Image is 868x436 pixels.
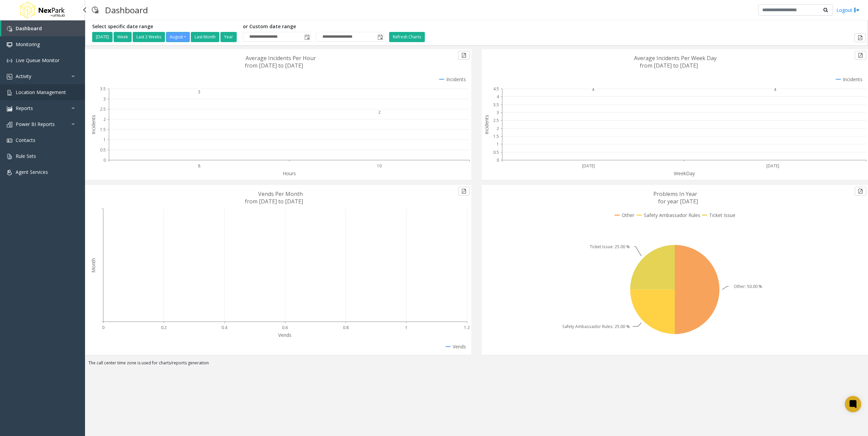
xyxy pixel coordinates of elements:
img: 'icon' [7,26,12,32]
text: 0 [102,325,104,330]
text: 4 [592,87,595,92]
span: Reports [16,105,33,111]
text: Month [90,258,97,273]
span: Toggle popup [376,32,384,42]
button: [DATE] [92,32,113,42]
text: 0.5 [493,149,499,155]
text: Incidents [90,115,97,134]
text: 0.5 [100,147,106,153]
text: 1 [497,141,499,147]
text: for year [DATE] [658,198,698,205]
button: Refresh Charts [389,32,425,42]
text: 3 [103,96,106,102]
text: 2 [103,116,106,122]
img: pageIcon [92,2,98,18]
text: Average Incidents Per Week Day [634,54,717,62]
text: from [DATE] to [DATE] [640,62,698,69]
img: 'icon' [7,170,12,175]
text: 0 [103,157,106,163]
text: 2.5 [493,117,499,123]
button: Last 2 Weeks [133,32,165,42]
h3: Dashboard [102,2,151,18]
span: Contacts [16,137,35,143]
button: Year [220,32,237,42]
text: Other: 50.00 % [734,284,762,289]
img: 'icon' [7,122,12,127]
button: Export to pdf [855,51,866,60]
span: Toggle popup [303,32,311,42]
text: 1.5 [493,133,499,139]
text: 3 [198,89,200,95]
img: 'icon' [7,74,12,79]
text: 4 [774,87,777,92]
span: Location Management [16,89,66,95]
text: 8 [198,163,200,169]
span: Monitoring [16,41,40,48]
a: Dashboard [1,20,85,36]
button: Export to pdf [458,187,470,196]
img: 'icon' [7,90,12,95]
a: Logout [836,6,859,14]
text: 4.5 [493,86,499,92]
text: 0.8 [343,325,349,330]
img: 'icon' [7,58,12,63]
span: Power BI Reports [16,121,55,127]
text: 4 [497,94,499,99]
text: from [DATE] to [DATE] [245,198,303,205]
img: 'icon' [7,154,12,159]
text: WeekDay [674,170,695,177]
h5: or Custom date range [243,24,384,30]
span: Rule Sets [16,153,36,159]
span: Dashboard [16,25,42,32]
text: Average Incidents Per Hour [246,54,316,62]
text: 2 [497,126,499,131]
text: 1 [103,137,106,143]
text: from [DATE] to [DATE] [245,62,303,69]
h5: Select specific date range [92,24,238,30]
text: Vends Per Month [258,190,303,198]
text: Vends [278,332,291,338]
div: The call center time zone is used for charts/reports generation [85,360,868,369]
text: 1.2 [464,325,470,330]
button: Week [114,32,132,42]
text: 1 [405,325,407,330]
text: [DATE] [766,163,779,169]
button: Export to pdf [854,33,866,42]
span: Live Queue Monitor [16,57,60,63]
text: [DATE] [582,163,595,169]
text: 0.4 [221,325,228,330]
text: 0.2 [161,325,167,330]
text: 3.5 [100,86,106,92]
span: Agent Services [16,169,48,175]
text: Problems In Year [653,190,697,198]
text: Ticket Issue: 25.00 % [590,244,630,250]
span: Activity [16,73,31,79]
button: Export to pdf [855,187,866,196]
text: 2.5 [100,106,106,112]
img: 'icon' [7,42,12,48]
text: Safety Ambassador Rules: 25.00 % [562,324,630,329]
button: Last Month [191,32,219,42]
text: Hours [283,170,296,177]
text: 1.5 [100,127,106,132]
text: 0 [497,157,499,163]
img: logout [854,6,859,14]
text: 10 [377,163,382,169]
text: 3.5 [493,102,499,108]
text: Incidents [483,115,490,134]
button: August [166,32,190,42]
text: 3 [497,110,499,115]
text: 0.6 [282,325,288,330]
text: 2 [378,109,381,115]
img: 'icon' [7,138,12,143]
button: Export to pdf [458,51,470,60]
img: 'icon' [7,106,12,111]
